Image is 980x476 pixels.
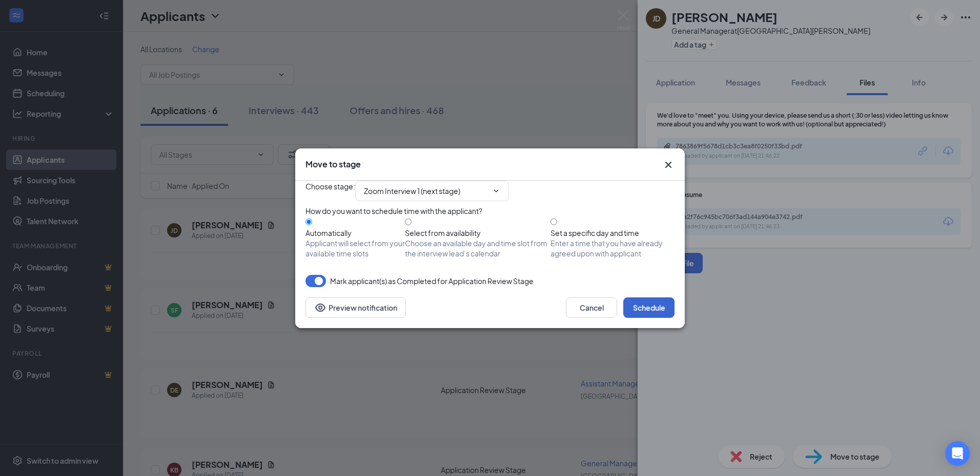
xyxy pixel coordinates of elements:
div: Set a specific day and time [550,228,675,238]
span: Enter a time that you have already agreed upon with applicant [550,238,675,258]
span: Choose an available day and time slot from the interview lead’s calendar [405,238,550,258]
svg: Eye [314,301,326,314]
span: Mark applicant(s) as Completed for Application Review Stage [330,275,534,287]
button: Schedule [623,297,675,318]
svg: Cross [662,159,675,171]
button: Close [662,159,675,171]
span: Choose stage : [305,181,355,201]
div: Automatically [305,228,405,238]
svg: ChevronDown [492,187,500,195]
div: Open Intercom Messenger [945,441,970,466]
span: Applicant will select from your available time slots [305,238,405,258]
div: Select from availability [405,228,550,238]
button: Cancel [566,297,617,318]
h3: Move to stage [305,159,361,170]
button: Preview notificationEye [305,297,406,318]
div: How do you want to schedule time with the applicant? [305,205,675,217]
